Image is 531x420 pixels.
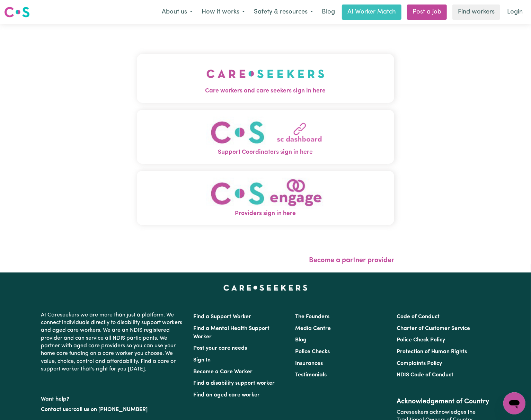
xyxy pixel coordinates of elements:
[137,148,394,157] span: Support Coordinators sign in here
[397,397,490,406] h2: Acknowledgement of Country
[157,5,197,19] button: About us
[194,369,253,375] a: Become a Care Worker
[295,326,331,331] a: Media Centre
[41,393,185,403] p: Want help?
[223,285,308,291] a: Careseekers home page
[397,326,470,331] a: Charter of Customer Service
[397,361,442,366] a: Complaints Policy
[295,349,330,355] a: Police Checks
[249,5,318,19] button: Safety & resources
[41,309,185,376] p: At Careseekers we are more than just a platform. We connect individuals directly to disability su...
[503,5,527,20] a: Login
[194,381,275,386] a: Find a disability support worker
[194,357,211,363] a: Sign In
[137,110,394,164] button: Support Coordinators sign in here
[295,372,327,378] a: Testimonials
[41,403,185,416] p: or
[397,314,440,320] a: Code of Conduct
[397,372,453,378] a: NDIS Code of Conduct
[41,407,69,412] a: Contact us
[4,6,30,18] img: Careseekers logo
[194,392,260,398] a: Find an aged care worker
[295,337,307,343] a: Blog
[295,314,329,320] a: The Founders
[137,54,394,102] button: Care workers and care seekers sign in here
[197,5,249,19] button: How it works
[452,5,500,20] a: Find workers
[137,87,394,96] span: Care workers and care seekers sign in here
[318,5,339,20] a: Blog
[342,5,401,20] a: AI Worker Match
[194,314,251,320] a: Find a Support Worker
[194,346,247,351] a: Post your care needs
[137,171,394,225] button: Providers sign in here
[407,5,447,20] a: Post a job
[397,349,467,355] a: Protection of Human Rights
[74,407,148,412] a: call us on [PHONE_NUMBER]
[397,337,445,343] a: Police Check Policy
[194,326,270,340] a: Find a Mental Health Support Worker
[137,209,394,218] span: Providers sign in here
[503,392,525,414] iframe: Button to launch messaging window
[295,361,323,366] a: Insurances
[309,257,394,264] a: Become a partner provider
[4,4,30,20] a: Careseekers logo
